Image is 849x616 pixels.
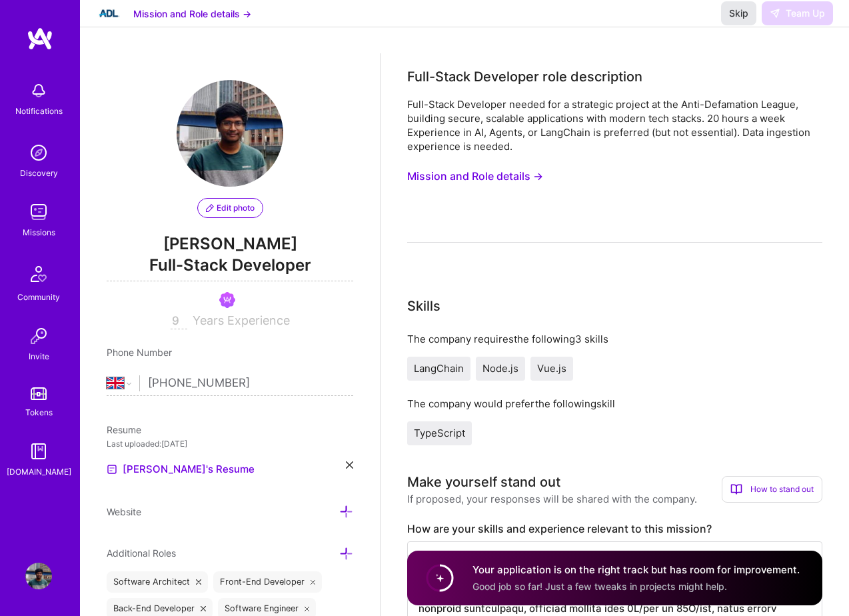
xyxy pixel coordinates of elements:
[722,476,822,503] div: How to stand out
[407,492,697,506] div: If proposed, your responses will be shared with the company.
[721,1,756,25] button: Skip
[25,405,53,419] div: Tokens
[196,579,201,585] i: icon Close
[20,166,58,180] div: Discovery
[107,254,353,281] span: Full-Stack Developer
[27,27,53,51] img: logo
[107,437,353,451] div: Last uploaded: [DATE]
[107,347,172,358] span: Phone Number
[346,461,353,469] i: icon Close
[407,296,440,316] div: Skills
[25,323,52,349] img: Invite
[107,547,176,559] span: Additional Roles
[305,606,310,611] i: icon Close
[25,139,52,166] img: discovery
[472,581,727,592] span: Good job so far! Just a few tweaks in projects might help.
[407,522,822,536] label: How are your skills and experience relevant to this mission?
[31,387,47,400] img: tokens
[407,164,543,189] button: Mission and Role details →
[171,313,187,329] input: XX
[29,349,49,363] div: Invite
[25,77,52,104] img: bell
[17,290,60,304] div: Community
[311,579,316,585] i: icon Close
[219,292,235,308] img: Been on Mission
[472,563,800,577] h4: Your application is on the right track but has room for improvement.
[22,563,55,589] a: User Avatar
[407,332,822,346] div: The company requires the following 3 skills
[414,362,464,375] span: LangChain
[537,362,566,375] span: Vue.js
[107,506,141,517] span: Website
[206,202,255,214] span: Edit photo
[107,461,255,477] a: [PERSON_NAME]'s Resume
[193,313,290,327] span: Years Experience
[729,7,748,20] span: Skip
[107,464,117,475] img: Resume
[133,7,251,21] button: Mission and Role details →
[148,364,353,403] input: +1 (000) 000-0000
[482,362,518,375] span: Node.js
[414,427,465,439] span: TypeScript
[25,199,52,225] img: teamwork
[25,563,52,589] img: User Avatar
[407,397,822,411] div: The company would prefer the following skill
[23,258,55,290] img: Community
[730,483,742,495] i: icon BookOpen
[407,472,560,492] div: Make yourself stand out
[25,438,52,465] img: guide book
[201,606,206,611] i: icon Close
[15,104,63,118] div: Notifications
[407,67,642,87] div: Full-Stack Developer role description
[107,234,353,254] span: [PERSON_NAME]
[197,198,263,218] button: Edit photo
[7,465,71,479] div: [DOMAIN_NAME]
[206,204,214,212] i: icon PencilPurple
[213,571,323,593] div: Front-End Developer
[107,424,141,435] span: Resume
[107,571,208,593] div: Software Architect
[407,97,822,153] div: Full-Stack Developer needed for a strategic project at the Anti-Defamation League, building secur...
[177,80,283,187] img: User Avatar
[23,225,55,239] div: Missions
